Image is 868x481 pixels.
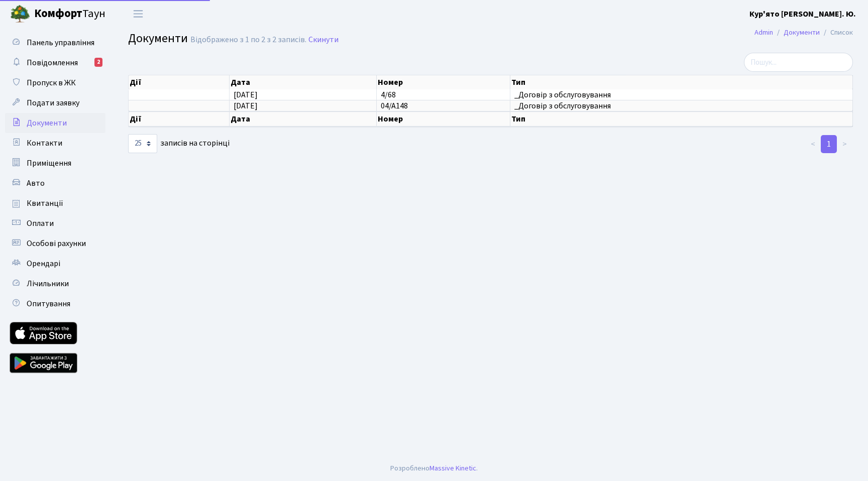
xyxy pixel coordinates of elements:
a: Особові рахунки [5,233,105,254]
span: Подати заявку [27,97,79,108]
button: Переключити навігацію [126,6,151,22]
a: Орендарі [5,254,105,274]
span: Орендарі [27,258,60,269]
a: 1 [821,135,837,153]
span: 04/А148 [381,100,408,111]
li: Список [820,27,853,38]
span: _Договір з обслуговування [514,102,848,110]
div: Розроблено . [390,463,478,474]
a: Панель управління [5,33,105,53]
th: Дата [230,75,376,89]
b: Комфорт [34,6,82,22]
span: [DATE] [234,89,258,100]
b: Кур'ято [PERSON_NAME]. Ю. [749,9,856,20]
th: Тип [510,111,853,127]
span: Приміщення [27,158,71,169]
a: Опитування [5,294,105,314]
a: Авто [5,173,105,193]
th: Дії [129,111,230,127]
span: Контакти [27,138,62,149]
a: Контакти [5,133,105,153]
span: Оплати [27,218,54,229]
span: Пропуск в ЖК [27,77,76,88]
a: Документи [5,113,105,133]
input: Пошук... [744,53,853,72]
a: Пропуск в ЖК [5,73,105,93]
span: Таун [34,6,105,23]
a: Приміщення [5,153,105,173]
span: [DATE] [234,100,258,111]
span: Опитування [27,298,70,309]
th: Дії [129,75,230,89]
th: Номер [377,111,511,127]
a: Admin [754,27,773,38]
a: Massive Kinetic [429,463,476,473]
span: Авто [27,178,45,189]
select: записів на сторінці [128,134,157,153]
a: Подати заявку [5,93,105,113]
span: Панель управління [27,37,94,48]
a: Повідомлення2 [5,53,105,73]
th: Тип [510,75,853,89]
a: Квитанції [5,193,105,213]
div: 2 [94,58,102,67]
span: Документи [128,30,188,47]
span: Квитанції [27,198,63,209]
th: Номер [377,75,511,89]
img: logo.png [10,4,30,24]
a: Кур'ято [PERSON_NAME]. Ю. [749,8,856,20]
span: Лічильники [27,278,69,289]
span: Документи [27,117,67,129]
a: Оплати [5,213,105,233]
label: записів на сторінці [128,134,230,153]
a: Документи [784,27,820,38]
span: Повідомлення [27,57,78,68]
span: Особові рахунки [27,238,86,249]
nav: breadcrumb [739,22,868,43]
span: _Договір з обслуговування [514,91,848,99]
a: Лічильники [5,274,105,294]
a: Скинути [308,35,339,45]
th: Дата [230,111,376,127]
span: 4/68 [381,89,396,100]
div: Відображено з 1 по 2 з 2 записів. [190,35,306,45]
